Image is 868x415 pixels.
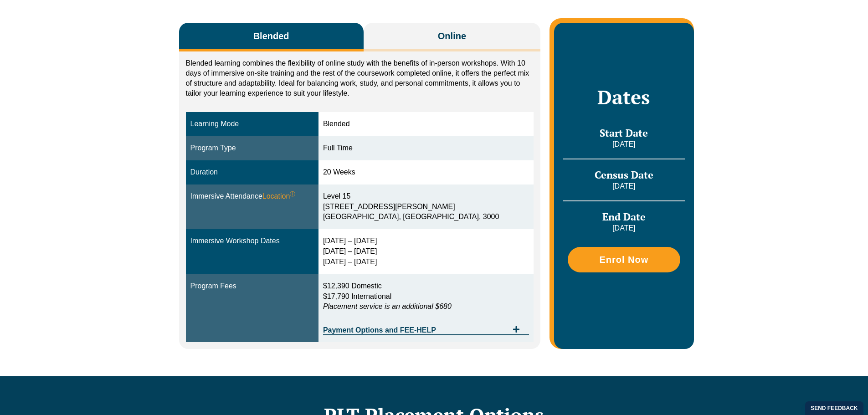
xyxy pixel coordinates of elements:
[323,302,452,310] em: Placement service is an additional $680
[323,167,529,178] div: 20 Weeks
[190,281,314,292] div: Program Fees
[290,191,295,197] sup: ⓘ
[563,139,684,149] p: [DATE]
[568,247,680,272] a: Enrol Now
[323,191,529,223] div: Level 15 [STREET_ADDRESS][PERSON_NAME] [GEOGRAPHIC_DATA], [GEOGRAPHIC_DATA], 3000
[190,119,314,129] div: Learning Mode
[563,181,684,191] p: [DATE]
[323,236,529,267] div: [DATE] – [DATE] [DATE] – [DATE] [DATE] – [DATE]
[323,292,391,300] span: $17,790 International
[179,23,541,349] div: Tabs. Open items with Enter or Space, close with Escape and navigate using the Arrow keys.
[602,210,646,223] span: End Date
[323,143,529,154] div: Full Time
[595,168,653,181] span: Census Date
[323,282,382,290] span: $12,390 Domestic
[599,255,648,264] span: Enrol Now
[262,191,296,202] span: Location
[190,143,314,154] div: Program Type
[563,223,684,233] p: [DATE]
[600,126,648,139] span: Start Date
[323,327,508,334] span: Payment Options and FEE-HELP
[186,58,534,98] p: Blended learning combines the flexibility of online study with the benefits of in-person workshop...
[190,167,314,178] div: Duration
[563,86,684,108] h2: Dates
[190,236,314,246] div: Immersive Workshop Dates
[323,119,529,129] div: Blended
[190,191,314,202] div: Immersive Attendance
